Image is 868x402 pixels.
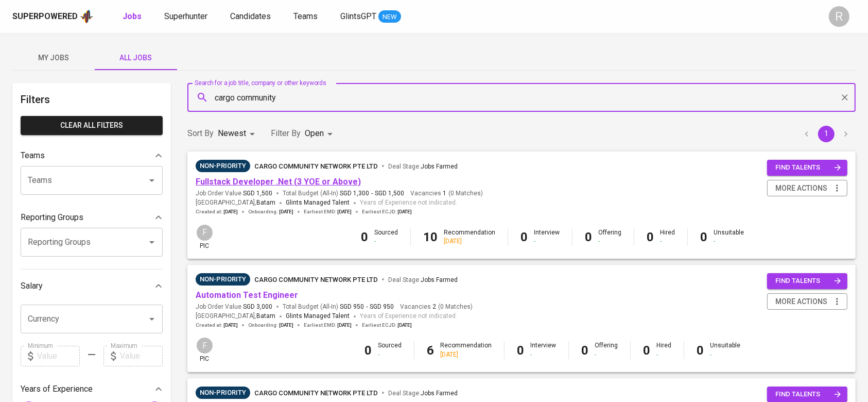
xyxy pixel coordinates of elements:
[534,237,560,246] div: -
[196,290,298,300] a: Automation Test Engineer
[660,237,675,246] div: -
[767,180,847,197] button: more actions
[196,303,272,311] span: Job Order Value
[21,379,163,399] div: Years of Experience
[248,322,293,329] span: Onboarding :
[388,276,458,283] span: Deal Stage :
[647,230,654,244] b: 0
[196,337,214,355] div: F
[427,343,434,358] b: 6
[643,343,650,358] b: 0
[829,6,849,27] div: R
[254,389,378,397] span: cargo community network pte ltd
[397,208,412,215] span: [DATE]
[838,90,852,105] button: Clear
[775,295,827,308] span: more actions
[101,52,171,64] span: All Jobs
[374,237,398,246] div: -
[378,341,402,359] div: Sourced
[421,276,458,283] span: Jobs Farmed
[767,273,847,289] button: find talents
[444,237,495,246] div: [DATE]
[279,322,293,329] span: [DATE]
[340,303,364,311] span: SGD 950
[243,303,272,311] span: SGD 3,000
[530,350,556,359] div: -
[581,343,588,358] b: 0
[271,127,301,140] p: Filter By
[230,11,271,21] span: Candidates
[196,189,272,198] span: Job Order Value
[431,303,436,311] span: 2
[145,312,159,326] button: Open
[21,145,163,166] div: Teams
[21,211,83,224] p: Reporting Groups
[196,224,214,242] div: F
[797,126,856,142] nav: pagination navigation
[400,303,473,311] span: Vacancies ( 0 Matches )
[196,322,238,329] span: Created at :
[421,163,458,170] span: Jobs Farmed
[818,126,835,142] button: page 1
[388,390,458,397] span: Deal Stage :
[123,10,144,23] a: Jobs
[37,346,80,366] input: Value
[364,343,372,358] b: 0
[775,389,841,400] span: find talents
[362,322,412,329] span: Earliest ECJD :
[12,9,94,24] a: Superpoweredapp logo
[397,322,412,329] span: [DATE]
[19,52,89,64] span: My Jobs
[283,303,394,311] span: Total Budget (All-In)
[254,162,378,170] span: cargo community network pte ltd
[196,160,250,172] div: Sufficient Talents in Pipeline
[710,350,740,359] div: -
[279,208,293,215] span: [DATE]
[21,149,45,162] p: Teams
[656,350,671,359] div: -
[340,189,369,198] span: SGD 1,300
[378,12,401,22] span: NEW
[374,228,398,246] div: Sourced
[293,10,320,23] a: Teams
[286,199,350,206] span: Glints Managed Talent
[196,388,250,398] span: Non-Priority
[196,274,250,284] span: Non-Priority
[360,198,457,208] span: Years of Experience not indicated.
[440,350,492,359] div: [DATE]
[598,237,621,246] div: -
[444,228,495,246] div: Recommendation
[283,189,404,198] span: Total Budget (All-In)
[775,162,841,174] span: find talents
[362,208,412,215] span: Earliest ECJD :
[423,230,438,244] b: 10
[700,230,707,244] b: 0
[340,11,376,21] span: GlintsGPT
[21,280,43,292] p: Salary
[340,10,401,23] a: GlintsGPT NEW
[21,207,163,228] div: Reporting Groups
[534,228,560,246] div: Interview
[714,228,744,246] div: Unsuitable
[164,10,210,23] a: Superhunter
[218,124,258,143] div: Newest
[361,230,368,244] b: 0
[441,189,446,198] span: 1
[286,312,350,320] span: Glints Managed Talent
[293,11,318,21] span: Teams
[775,182,827,195] span: more actions
[585,230,592,244] b: 0
[775,275,841,287] span: find talents
[164,11,207,21] span: Superhunter
[196,177,361,187] a: Fullstack Developer .Net (3 YOE or Above)
[375,189,404,198] span: SGD 1,500
[223,208,238,215] span: [DATE]
[196,224,214,250] div: pic
[598,228,621,246] div: Offering
[196,198,275,208] span: [GEOGRAPHIC_DATA] ,
[256,198,275,208] span: Batam
[196,273,250,286] div: Sufficient Talents in Pipeline
[767,160,847,176] button: find talents
[196,311,275,322] span: [GEOGRAPHIC_DATA] ,
[660,228,675,246] div: Hired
